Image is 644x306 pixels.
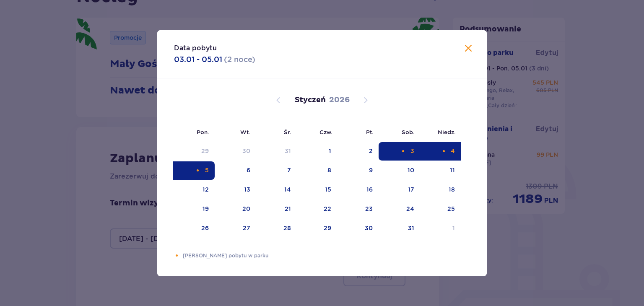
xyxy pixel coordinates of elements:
td: 11 [420,161,461,180]
div: 28 [283,224,291,232]
p: Data pobytu [174,44,217,53]
div: 14 [284,185,291,194]
div: 24 [406,205,414,213]
td: Data zaznaczona. sobota, 3 stycznia 2026 [379,142,420,161]
div: 21 [285,205,291,213]
small: Pt. [366,129,374,135]
td: 24 [379,200,420,218]
button: Zamknij [463,44,473,54]
div: 31 [408,224,414,232]
td: 31 [256,142,297,161]
div: 8 [327,166,331,174]
td: 29 [174,142,215,161]
div: 30 [365,224,373,232]
td: 6 [215,161,256,180]
p: [PERSON_NAME] pobytu w parku [183,252,470,259]
div: 30 [242,147,250,155]
td: 25 [420,200,461,218]
td: 22 [297,200,338,218]
div: Pomarańczowa kropka [441,148,447,154]
td: 30 [337,219,379,238]
p: 2026 [329,95,350,105]
div: Pomarańczowa kropka [174,253,179,258]
div: 20 [242,205,250,213]
td: 14 [256,181,297,199]
div: 16 [366,185,373,194]
div: 1 [452,224,455,232]
div: 26 [201,224,209,232]
button: Poprzedni miesiąc [273,95,283,105]
td: Data zaznaczona. niedziela, 4 stycznia 2026 [420,142,461,161]
td: 28 [256,219,297,238]
div: 19 [203,205,209,213]
div: 12 [203,185,209,194]
div: 2 [369,147,373,155]
p: ( 2 noce ) [224,54,255,65]
div: 6 [247,166,250,174]
div: 10 [408,166,414,174]
div: 22 [324,205,331,213]
small: Wt. [240,129,250,135]
td: 8 [297,161,338,180]
td: 2 [337,142,379,161]
td: 1 [297,142,338,161]
div: Pomarańczowa kropka [195,168,200,173]
button: Następny miesiąc [361,95,371,105]
div: Pomarańczowa kropka [400,148,406,154]
div: 23 [365,205,373,213]
div: 27 [243,224,250,232]
td: 26 [174,219,215,238]
div: 9 [369,166,373,174]
td: 31 [379,219,420,238]
div: 13 [244,185,250,194]
div: 29 [201,147,209,155]
div: 25 [447,205,455,213]
td: 27 [215,219,256,238]
div: 11 [450,166,455,174]
div: 1 [329,147,331,155]
div: 18 [449,185,455,194]
td: 13 [215,181,256,199]
td: 16 [337,181,379,199]
div: 4 [451,147,455,155]
div: 29 [324,224,331,232]
small: Sob. [402,129,415,135]
small: Czw. [319,129,332,135]
small: Pon. [197,129,209,135]
td: 18 [420,181,461,199]
td: 12 [174,181,215,199]
td: 21 [256,200,297,218]
div: 3 [410,147,414,155]
td: 29 [297,219,338,238]
td: 17 [379,181,420,199]
p: Styczeń [295,95,326,105]
td: Data zaznaczona. poniedziałek, 5 stycznia 2026 [174,161,215,180]
div: 15 [325,185,331,194]
td: 23 [337,200,379,218]
small: Śr. [284,129,291,135]
td: 20 [215,200,256,218]
div: 5 [205,166,209,174]
td: 15 [297,181,338,199]
small: Niedz. [438,129,456,135]
td: 19 [174,200,215,218]
p: 03.01 - 05.01 [174,54,222,65]
div: 31 [285,147,291,155]
div: 7 [287,166,291,174]
td: 1 [420,219,461,238]
td: 7 [256,161,297,180]
td: 9 [337,161,379,180]
td: 10 [379,161,420,180]
td: 30 [215,142,256,161]
div: 17 [408,185,414,194]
